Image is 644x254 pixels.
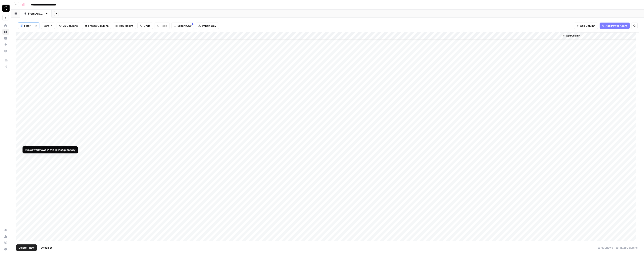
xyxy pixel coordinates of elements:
button: Workspace: LP Production Workloads [2,3,9,13]
a: Learning Hub [2,240,9,246]
span: 2 [21,24,22,27]
a: Your Data [2,48,9,54]
button: 25 Columns [57,23,80,29]
span: Undo [144,24,150,28]
button: Freeze Columns [82,23,111,29]
span: Export CSV [177,24,192,28]
button: Add Column [574,23,598,29]
a: Opportunities [2,42,9,48]
button: Export CSV [171,23,194,29]
span: Add Power Agent [606,24,627,28]
span: Filter [24,24,30,28]
button: Sort [41,23,55,29]
span: Add Column [580,24,595,28]
span: Sort [44,24,49,28]
div: 630 Rows [596,244,615,251]
span: Delete 1 Row [19,246,34,250]
button: 2Filter [18,23,33,29]
button: Unselect [38,244,55,251]
span: Redo [161,24,167,28]
div: 2 [21,24,23,27]
a: From [DATE] [20,10,52,18]
span: Import CSV [202,24,216,28]
span: Unselect [41,246,52,250]
a: Usage [2,233,9,240]
button: Undo [137,23,153,29]
img: LP Production Workloads Logo [2,5,10,12]
span: Add Column [566,34,580,38]
span: Freeze Columns [88,24,109,28]
div: From [DATE] [28,12,44,16]
button: Add Column [561,33,582,38]
span: Row Height [119,24,133,28]
button: Import CSV [196,23,219,29]
button: Redo [155,23,170,29]
a: Insights [2,35,9,42]
button: Row Height [113,23,136,29]
button: Add Power Agent [600,23,630,29]
button: Help + Support [2,246,9,252]
a: Browse [2,29,9,35]
div: 15/25 Columns [615,244,639,251]
a: Home [2,22,9,29]
button: Delete 1 Row [16,244,37,251]
span: 25 Columns [63,24,78,28]
a: Settings [2,227,9,233]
